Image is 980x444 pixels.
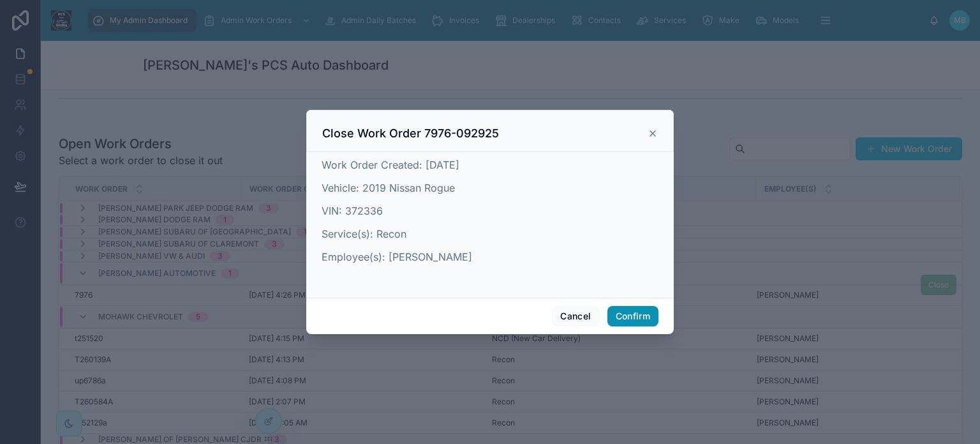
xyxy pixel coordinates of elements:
[322,226,658,241] p: Service(s): Recon
[552,306,599,326] button: Cancel
[322,249,658,264] p: Employee(s): [PERSON_NAME]
[322,180,658,195] p: Vehicle: 2019 Nissan Rogue
[322,126,499,141] h3: Close Work Order 7976-092925
[322,157,658,172] p: Work Order Created: [DATE]
[322,203,658,218] p: VIN: 372336
[607,306,658,326] button: Confirm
